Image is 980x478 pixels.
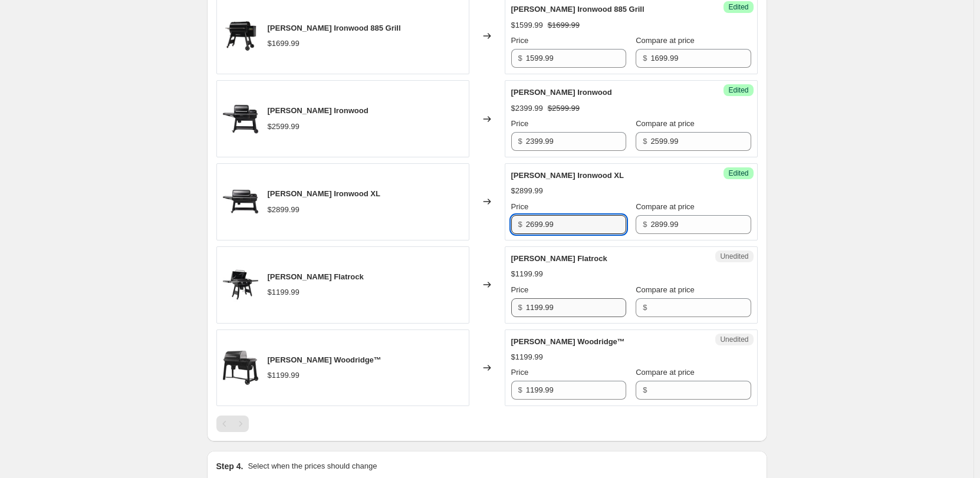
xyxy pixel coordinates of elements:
span: [PERSON_NAME] Woodridge™ [268,355,382,364]
span: Compare at price [636,285,695,294]
h2: Step 4. [216,460,244,472]
span: $ [518,54,522,62]
span: $ [518,303,522,312]
span: $ [643,220,647,229]
span: Unedited [720,335,748,344]
span: [PERSON_NAME] Ironwood 885 Grill [268,24,401,32]
span: [PERSON_NAME] Ironwood XL [268,189,380,198]
span: $ [518,385,522,394]
span: [PERSON_NAME] Ironwood 885 Grill [511,5,644,14]
span: Price [511,368,529,377]
span: Compare at price [636,119,695,128]
img: pmtpcrjh5rktr4wtgh2948rf_80x.jpg [223,184,258,219]
span: Edited [728,169,748,178]
span: Price [511,119,529,128]
span: [PERSON_NAME] Ironwood [511,88,612,97]
span: Unedited [720,252,748,261]
span: Edited [728,2,748,12]
img: 1DFL42LLAC_Griddle_3-4Angle2_LidopenShelvesup_9353_80x.jpg [223,267,258,302]
span: [PERSON_NAME] Woodridge™ [511,337,625,346]
span: $ [643,385,647,394]
div: $1199.99 [268,286,300,298]
div: $1199.99 [511,351,543,363]
div: $2899.99 [511,185,543,197]
span: $ [518,137,522,146]
img: TFB61RLG_Ironwood_FrontLidClosed_9271_WEB_80x.jpg [223,101,258,137]
p: Select when the prices should change [248,460,377,472]
span: Price [511,285,529,294]
div: $1199.99 [268,370,300,381]
span: $ [643,303,647,312]
span: Compare at price [636,36,695,45]
span: [PERSON_NAME] Ironwood XL [511,171,624,180]
img: TFB89BLE_BLK_1_add4aafc-2ffa-4388-bc1c-b708b79dc9d8_80x.png [223,18,258,54]
span: [PERSON_NAME] Ironwood [268,106,369,115]
span: $ [643,54,647,62]
span: Compare at price [636,368,695,377]
img: TFB86MLH_Woodridge_25_Studio_right_angle_80x.jpg [223,350,258,385]
div: $2399.99 [511,103,543,114]
span: $ [518,220,522,229]
span: [PERSON_NAME] Flatrock [511,254,607,263]
div: $2599.99 [268,121,300,133]
nav: Pagination [216,416,249,432]
div: $1699.99 [268,38,300,50]
div: $2899.99 [268,204,300,216]
div: $1599.99 [511,19,543,31]
strike: $1699.99 [548,19,580,31]
span: Price [511,202,529,211]
strike: $2599.99 [548,103,580,114]
span: Compare at price [636,202,695,211]
span: Edited [728,85,748,95]
span: [PERSON_NAME] Flatrock [268,272,364,281]
span: Price [511,36,529,45]
span: $ [643,137,647,146]
div: $1199.99 [511,268,543,280]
